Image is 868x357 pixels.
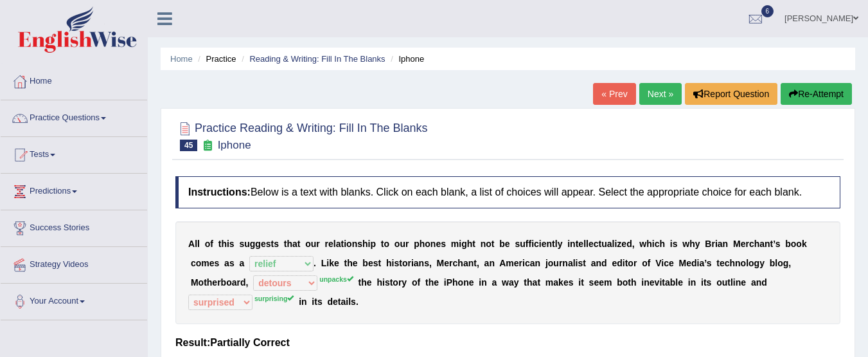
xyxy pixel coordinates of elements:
[385,277,390,288] b: s
[1,210,147,243] a: Success Stories
[626,239,632,249] b: d
[552,239,555,249] b: t
[325,239,328,249] b: r
[240,277,246,288] b: d
[650,277,655,288] b: e
[484,258,490,268] b: a
[586,239,589,249] b: l
[644,277,650,288] b: n
[594,277,599,288] b: e
[453,258,458,268] b: c
[434,277,439,288] b: e
[729,258,735,268] b: h
[210,239,213,249] b: f
[505,239,510,249] b: e
[492,277,497,288] b: a
[205,239,211,249] b: o
[625,258,628,268] b: t
[297,239,301,249] b: t
[472,239,475,249] b: t
[481,277,487,288] b: n
[775,239,781,249] b: s
[1,174,147,206] a: Predictions
[765,239,770,249] b: n
[229,239,235,249] b: s
[563,277,569,288] b: e
[387,53,424,65] li: Iphone
[612,239,615,249] b: l
[407,258,411,268] b: r
[502,277,509,288] b: w
[197,239,200,249] b: l
[209,258,215,268] b: e
[581,277,584,288] b: t
[633,258,637,268] b: r
[362,258,368,268] b: b
[745,239,748,249] b: r
[583,258,586,268] b: t
[632,239,635,249] b: ,
[519,258,522,268] b: r
[429,258,432,268] b: ,
[559,258,562,268] b: r
[568,258,573,268] b: a
[175,176,840,208] h4: Below is a text with blanks. Click on each blank, a list of choices will appear. Select the appro...
[699,258,704,268] b: a
[545,258,548,268] b: j
[628,258,633,268] b: o
[555,239,558,249] b: l
[665,277,670,288] b: a
[558,239,563,249] b: y
[499,258,506,268] b: A
[170,54,193,64] a: Home
[489,258,495,268] b: n
[788,258,791,268] b: ,
[553,258,559,268] b: u
[1,137,147,169] a: Tests
[660,239,666,249] b: h
[533,277,538,288] b: a
[720,258,725,268] b: e
[319,275,353,283] sup: unpacks
[594,239,599,249] b: c
[250,239,256,249] b: g
[1,100,147,133] a: Practice Questions
[525,258,530,268] b: c
[463,258,468,268] b: a
[430,239,436,249] b: n
[457,258,463,268] b: h
[477,258,479,268] b: ,
[499,239,505,249] b: b
[639,83,682,105] a: Next »
[468,258,474,268] b: n
[284,239,287,249] b: t
[346,239,352,249] b: o
[686,258,691,268] b: e
[195,239,197,249] b: l
[673,239,678,249] b: s
[723,239,729,249] b: n
[400,239,405,249] b: u
[528,239,531,249] b: f
[393,277,398,288] b: o
[773,239,775,249] b: ’
[274,239,279,249] b: s
[530,258,535,268] b: a
[370,239,376,249] b: p
[591,258,596,268] b: a
[221,277,227,288] b: b
[520,239,526,249] b: u
[553,277,558,288] b: a
[628,277,631,288] b: t
[376,277,382,288] b: h
[382,277,385,288] b: i
[569,277,574,288] b: s
[655,258,661,268] b: V
[420,239,425,249] b: h
[514,277,519,288] b: y
[218,239,222,249] b: t
[791,239,797,249] b: o
[321,258,327,268] b: L
[576,239,579,249] b: t
[612,258,617,268] b: e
